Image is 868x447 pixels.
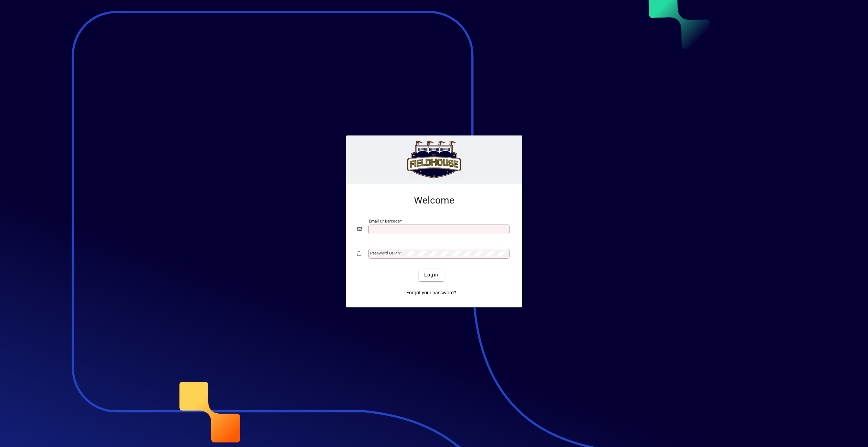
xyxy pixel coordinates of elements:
mat-label: Password or Pin [370,251,400,255]
span: Login [424,271,438,279]
mat-label: Email or Barcode [369,218,400,223]
h2: Welcome [357,195,511,206]
button: Login [419,269,444,281]
span: Forgot your password? [406,289,456,296]
a: Forgot your password? [404,287,459,299]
